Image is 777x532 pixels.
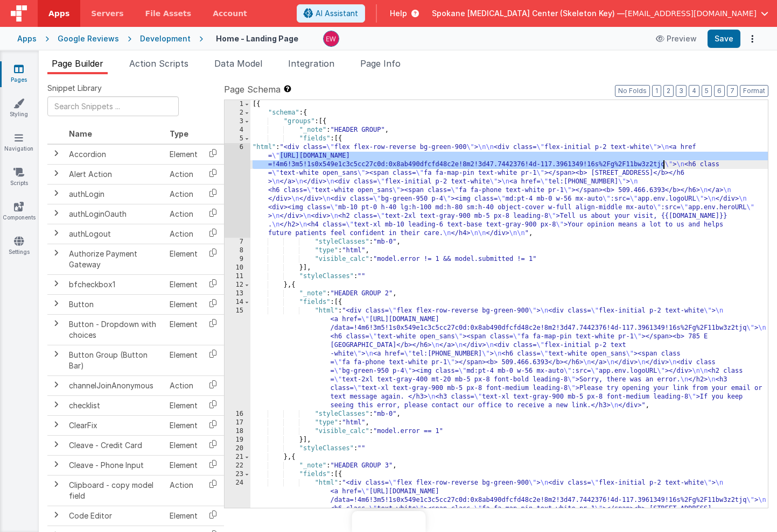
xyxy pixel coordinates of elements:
td: channelJoinAnonymous [65,375,165,395]
div: 21 [225,453,250,462]
td: authLogout [65,224,165,244]
div: 19 [225,436,250,444]
button: Preview [649,30,703,47]
td: Element [165,506,202,526]
span: AI Assistant [316,8,358,19]
span: Integration [288,58,334,69]
td: Action [165,475,202,506]
button: Options [745,31,760,46]
div: 22 [225,462,250,470]
td: Element [165,435,202,455]
button: No Folds [615,85,650,97]
div: 7 [225,238,250,246]
td: Element [165,144,202,165]
td: Element [165,415,202,435]
span: Name [69,129,92,138]
span: Apps [48,8,69,19]
button: 4 [689,85,699,97]
div: 14 [225,298,250,307]
td: Element [165,345,202,375]
button: Format [740,85,768,97]
img: daf6185105a2932719d0487c37da19b1 [324,31,339,46]
button: 5 [702,85,712,97]
h4: Home - Landing Page [216,34,298,42]
span: Spokane [MEDICAL_DATA] Center (Skeleton Key) — [432,8,625,19]
div: 9 [225,255,250,264]
div: 18 [225,427,250,436]
span: Help [390,8,407,19]
button: 1 [652,85,661,97]
td: ClearFix [65,415,165,435]
div: 5 [225,134,250,143]
td: Element [165,294,202,314]
button: 7 [727,85,738,97]
div: 16 [225,410,250,418]
div: 6 [225,143,250,238]
td: bfcheckbox1 [65,274,165,294]
div: 15 [225,307,250,410]
td: Authorize Payment Gateway [65,244,165,274]
div: 11 [225,272,250,281]
div: Development [140,33,191,44]
td: authLogin [65,184,165,204]
td: Element [165,455,202,475]
td: Accordion [65,144,165,165]
td: Element [165,314,202,345]
td: Cleave - Phone Input [65,455,165,475]
span: Type [170,129,188,138]
div: 10 [225,264,250,272]
td: Action [165,184,202,204]
div: Apps [17,33,37,44]
td: authLoginOauth [65,204,165,224]
td: Element [165,244,202,274]
div: 13 [225,289,250,298]
span: Servers [91,8,123,19]
td: Action [165,204,202,224]
td: Alert Action [65,164,165,184]
button: Spokane [MEDICAL_DATA] Center (Skeleton Key) — [EMAIL_ADDRESS][DOMAIN_NAME] [432,8,768,19]
span: Data Model [214,58,262,69]
div: 12 [225,281,250,289]
button: 3 [676,85,687,97]
span: Page Info [360,58,401,69]
td: Code Editor [65,506,165,526]
td: Button - Dropdown with choices [65,314,165,345]
span: Snippet Library [47,83,102,94]
span: [EMAIL_ADDRESS][DOMAIN_NAME] [625,8,757,19]
div: 23 [225,470,250,479]
td: Button Group (Button Bar) [65,345,165,375]
input: Search Snippets ... [47,96,179,116]
span: File Assets [145,8,192,19]
button: Save [708,30,740,48]
td: Action [165,375,202,395]
div: 2 [225,109,250,117]
td: Element [165,274,202,294]
button: AI Assistant [297,4,365,23]
span: Page Schema [224,83,281,96]
div: Google Reviews [58,33,119,44]
span: Page Builder [52,58,103,69]
td: Button [65,294,165,314]
div: 1 [225,100,250,109]
div: 17 [225,418,250,427]
div: 8 [225,246,250,255]
div: 20 [225,444,250,453]
button: 2 [663,85,674,97]
td: Action [165,164,202,184]
td: Action [165,224,202,244]
td: checklist [65,395,165,415]
td: Clipboard - copy model field [65,475,165,506]
td: Element [165,395,202,415]
span: Action Scripts [129,58,188,69]
div: 4 [225,126,250,134]
div: 3 [225,117,250,126]
td: Cleave - Credit Card [65,435,165,455]
button: 6 [714,85,725,97]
